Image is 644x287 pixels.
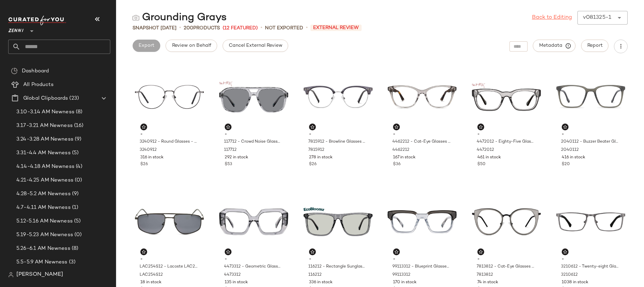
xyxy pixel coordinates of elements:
[73,231,82,239] span: (0)
[16,258,68,266] span: 5.5-5.9 AM Newness
[16,122,73,130] span: 3.17-3.21 AM Newness
[219,190,288,254] img: 4473312-eyeglasses-front-view.jpg
[8,23,24,35] span: Zenni
[477,139,535,145] span: 4472012 - Eighty-Five Glasses - Gray - Acetate
[310,25,362,31] span: External Review
[472,190,541,254] img: 7813812-eyeglasses-front-view.jpg
[388,190,457,254] img: 99113312-eyeglasses-front-view.jpg
[477,155,501,161] span: 461 in stock
[562,161,570,168] span: $20
[310,125,314,129] img: svg%3e
[16,245,70,253] span: 5.26-6.1 AM Newness
[393,131,451,138] span: -
[309,155,333,161] span: 278 in stock
[225,161,232,168] span: $53
[308,272,322,278] span: 116212
[184,25,220,32] div: Products
[477,264,535,270] span: 7813812 - Cat-Eye Glasses - Smoke Gray - Mixed
[477,161,486,168] span: $50
[393,161,401,168] span: $36
[304,65,373,129] img: 7815912-eyeglasses-front-view.jpg
[135,190,204,254] img: LAC254S12-sunglasses-front-view.jpg
[166,40,217,52] button: Review on Behalf
[309,279,333,286] span: 336 in stock
[392,264,450,270] span: 99113312 - Blueprint Glasses - Gray - Acetate
[587,43,603,48] span: Report
[22,67,49,75] span: Dashboard
[132,25,177,32] span: Snapshot [DATE]
[224,272,241,278] span: 4473312
[224,147,237,153] span: 117712
[68,258,75,266] span: (3)
[392,139,450,145] span: 4462212 - Cat-Eye Glasses - Gray - Acetate
[140,264,198,270] span: LAC254S12 - Lacoste LAC254S - Gray - Metal
[477,147,494,153] span: 4472012
[224,139,282,145] span: 117712 - Crowd Noise Glasses - Gray - Acetate
[309,161,317,168] span: $26
[23,95,68,102] span: Global Clipboards
[393,279,417,286] span: 170 in stock
[71,190,79,198] span: (9)
[8,272,14,277] img: svg%3e
[479,125,483,129] img: svg%3e
[16,190,71,198] span: 4.28-5.2 AM Newness
[563,250,567,254] img: svg%3e
[309,131,367,138] span: -
[581,40,608,52] button: Report
[16,176,73,184] span: 4.21-4.25 AM Newness
[16,163,74,171] span: 4.14-4.18 AM Newness
[132,14,139,21] img: svg%3e
[142,125,146,129] img: svg%3e
[16,217,73,225] span: 5.12-5.16 AM Newness
[308,147,324,153] span: 7815912
[219,65,288,129] img: 117712-sunglasses-front-view.jpg
[539,43,570,49] span: Metadata
[142,250,146,254] img: svg%3e
[563,125,567,129] img: svg%3e
[140,256,198,262] span: -
[184,26,193,31] span: 200
[226,250,230,254] img: svg%3e
[562,256,620,262] span: -
[583,14,611,22] div: v081325-1
[171,43,211,48] span: Review on Behalf
[394,125,398,129] img: svg%3e
[310,250,314,254] img: svg%3e
[533,40,576,52] button: Metadata
[135,65,204,129] img: 3240912-eyeglasses-front-view.jpg
[228,43,282,48] span: Cancel External Review
[393,256,451,262] span: -
[225,155,248,161] span: 292 in stock
[394,250,398,254] img: svg%3e
[308,264,366,270] span: 116212 - Rectangle Sunglasses - Gray - bio_based
[477,279,498,286] span: 74 in stock
[392,272,410,278] span: 99113312
[477,272,493,278] span: 7813812
[73,122,84,130] span: (16)
[74,108,82,116] span: (8)
[71,204,78,212] span: (1)
[73,176,82,184] span: (0)
[140,272,163,278] span: LAC254S12
[225,256,283,262] span: -
[309,256,367,262] span: -
[8,16,66,25] img: cfy_white_logo.C9jOOHJF.svg
[140,155,164,161] span: 316 in stock
[70,245,78,253] span: (8)
[16,271,63,279] span: [PERSON_NAME]
[472,65,541,129] img: 4472012-eyeglasses-front-view.jpg
[11,68,18,74] img: svg%3e
[265,25,303,32] span: Not Exported
[561,139,619,145] span: 2040112 - Buzzer Beater Glasses - Grey - Plastic
[392,147,409,153] span: 4462212
[71,149,79,157] span: (5)
[562,155,585,161] span: 416 in stock
[556,65,625,129] img: 2040112-eyeglasses-front-view.jpg
[561,147,579,153] span: 2040112
[132,11,227,25] div: Grounding Grays
[223,25,258,32] span: (12 Featured)
[16,204,71,212] span: 4.7-4.11 AM Newness
[74,163,82,171] span: (4)
[140,279,162,286] span: 18 in stock
[140,147,157,153] span: 3240912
